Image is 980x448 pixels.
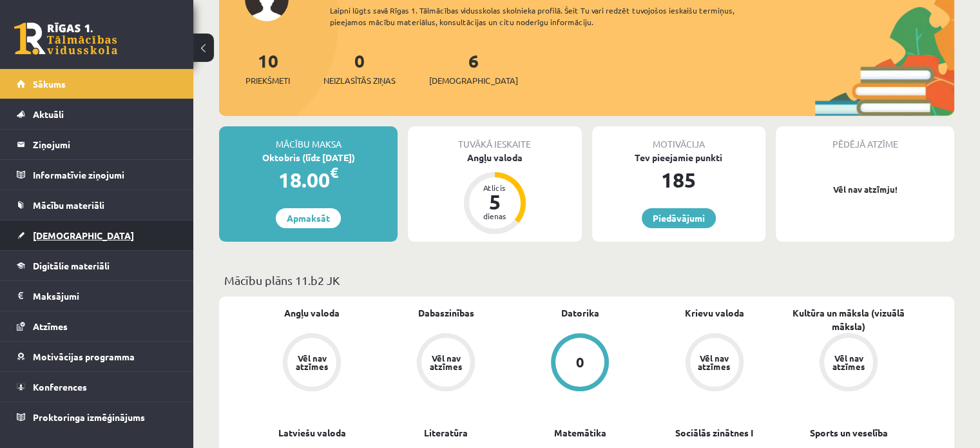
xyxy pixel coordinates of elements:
a: 0Neizlasītās ziņas [323,49,396,87]
a: Vēl nav atzīmes [245,333,379,394]
a: Vēl nav atzīmes [379,333,513,394]
a: Kultūra un māksla (vizuālā māksla) [782,306,916,333]
a: Informatīvie ziņojumi [17,160,177,190]
div: Motivācija [592,126,765,151]
p: Mācību plāns 11.b2 JK [224,271,949,289]
legend: Maksājumi [33,281,177,311]
a: Vēl nav atzīmes [648,333,782,394]
a: Apmaksāt [276,208,341,228]
a: 6[DEMOGRAPHIC_DATA] [429,49,518,87]
span: Aktuāli [33,108,64,120]
a: Mācību materiāli [17,190,177,220]
span: [DEMOGRAPHIC_DATA] [33,229,134,241]
span: Atzīmes [33,320,68,332]
a: Piedāvājumi [642,208,716,228]
a: Sociālās zinātnes I [675,426,753,440]
a: Rīgas 1. Tālmācības vidusskola [14,23,117,55]
legend: Ziņojumi [33,130,177,159]
a: Maksājumi [17,281,177,311]
a: [DEMOGRAPHIC_DATA] [17,220,177,250]
a: Dabaszinības [418,306,474,320]
span: Sākums [33,78,66,90]
div: Mācību maksa [219,126,398,151]
a: Digitālie materiāli [17,251,177,280]
a: 0 [513,333,647,394]
div: 18.00 [219,164,398,195]
a: Matemātika [554,426,606,440]
a: Vēl nav atzīmes [782,333,916,394]
legend: Informatīvie ziņojumi [33,160,177,190]
a: Angļu valoda [284,306,340,320]
div: Vēl nav atzīmes [831,354,867,371]
span: Motivācijas programma [33,351,135,362]
span: Proktoringa izmēģinājums [33,411,145,423]
a: Ziņojumi [17,130,177,159]
div: Tuvākā ieskaite [408,126,581,151]
div: Oktobris (līdz [DATE]) [219,151,398,164]
a: Krievu valoda [685,306,744,320]
a: Datorika [561,306,599,320]
span: € [330,163,338,182]
a: 10Priekšmeti [245,49,290,87]
span: Digitālie materiāli [33,260,110,271]
a: Proktoringa izmēģinājums [17,402,177,432]
a: Latviešu valoda [278,426,346,440]
a: Atzīmes [17,311,177,341]
div: Tev pieejamie punkti [592,151,765,164]
div: Vēl nav atzīmes [697,354,733,371]
span: Neizlasītās ziņas [323,74,396,87]
a: Konferences [17,372,177,402]
a: Motivācijas programma [17,342,177,371]
div: Vēl nav atzīmes [294,354,330,371]
div: Laipni lūgts savā Rīgas 1. Tālmācības vidusskolas skolnieka profilā. Šeit Tu vari redzēt tuvojošo... [330,5,771,28]
div: dienas [476,212,514,220]
p: Vēl nav atzīmju! [782,183,948,196]
div: Pēdējā atzīme [776,126,954,151]
a: Sākums [17,69,177,99]
a: Literatūra [424,426,468,440]
div: Atlicis [476,184,514,191]
span: [DEMOGRAPHIC_DATA] [429,74,518,87]
span: Konferences [33,381,87,393]
a: Aktuāli [17,99,177,129]
div: 0 [576,355,584,369]
span: Priekšmeti [245,74,290,87]
div: 5 [476,191,514,212]
div: Angļu valoda [408,151,581,164]
a: Sports un veselība [809,426,887,440]
a: Angļu valoda Atlicis 5 dienas [408,151,581,236]
span: Mācību materiāli [33,199,104,211]
div: Vēl nav atzīmes [428,354,464,371]
div: 185 [592,164,765,195]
